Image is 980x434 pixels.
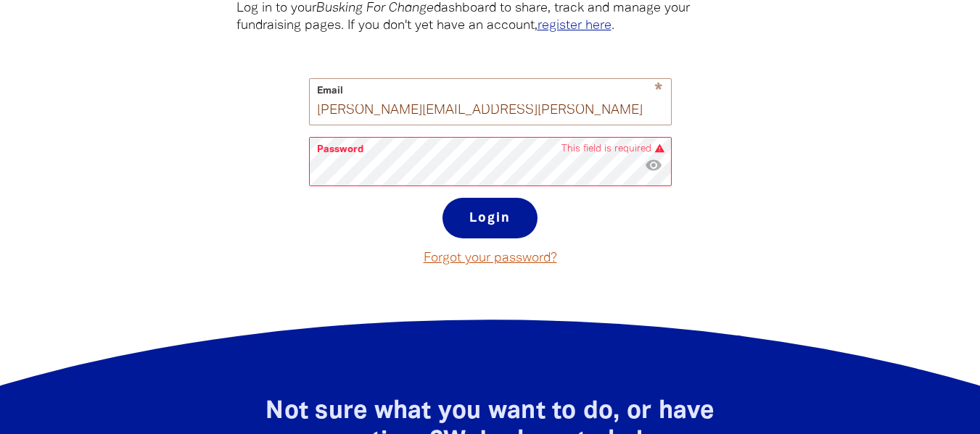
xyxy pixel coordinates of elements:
button: Login [442,198,538,238]
a: register here [538,20,612,32]
button: visibility [645,157,662,176]
i: Show password [645,157,662,174]
em: Busking For Change [316,2,434,14]
a: Forgot your password? [424,252,557,264]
